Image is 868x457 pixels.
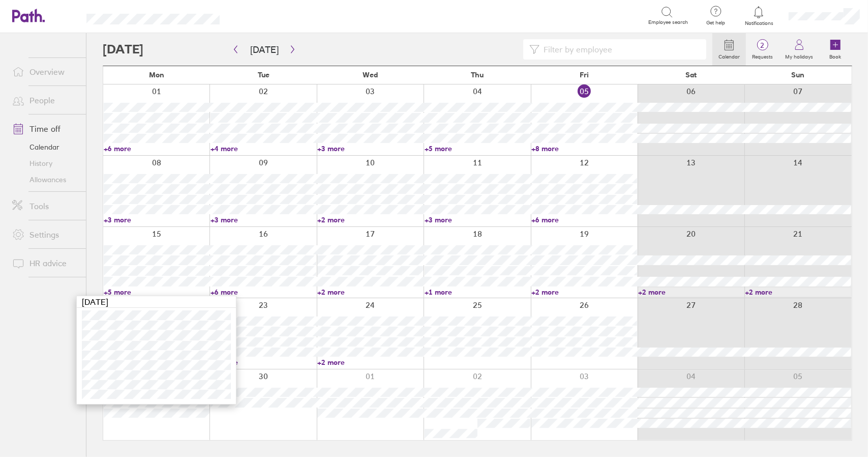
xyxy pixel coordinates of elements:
[258,71,270,79] span: Tue
[4,90,86,110] a: People
[317,288,423,297] a: +2 more
[363,71,378,79] span: Wed
[4,62,86,82] a: Overview
[104,144,209,153] a: +6 more
[742,5,775,26] a: Notifications
[745,288,851,297] a: +2 more
[77,296,236,308] div: [DATE]
[4,253,86,273] a: HR advice
[425,215,530,224] a: +3 more
[819,33,852,66] a: Book
[4,172,86,188] a: Allowances
[531,215,637,224] a: +6 more
[540,40,700,59] input: Filter by employee
[211,288,316,297] a: +6 more
[4,224,86,245] a: Settings
[4,196,86,216] a: Tools
[425,144,530,153] a: +5 more
[317,144,423,153] a: +3 more
[742,20,775,26] span: Notifications
[4,155,86,172] a: History
[211,358,316,367] a: +1 more
[712,33,746,66] a: Calendar
[712,51,746,60] label: Calendar
[211,144,316,153] a: +4 more
[471,71,484,79] span: Thu
[779,51,819,60] label: My holidays
[779,33,819,66] a: My holidays
[242,41,287,58] button: [DATE]
[638,288,744,297] a: +2 more
[425,288,530,297] a: +1 more
[104,215,209,224] a: +3 more
[648,19,688,25] span: Employee search
[580,71,589,79] span: Fri
[4,119,86,139] a: Time off
[4,139,86,155] a: Calendar
[149,71,164,79] span: Mon
[792,71,805,79] span: Sun
[685,71,697,79] span: Sat
[317,215,423,224] a: +2 more
[104,288,209,297] a: +5 more
[824,51,848,60] label: Book
[699,20,732,26] span: Get help
[211,215,316,224] a: +3 more
[746,51,779,60] label: Requests
[317,358,423,367] a: +2 more
[746,33,779,66] a: 2Requests
[531,144,637,153] a: +8 more
[247,11,273,20] div: Search
[531,288,637,297] a: +2 more
[746,41,779,49] span: 2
